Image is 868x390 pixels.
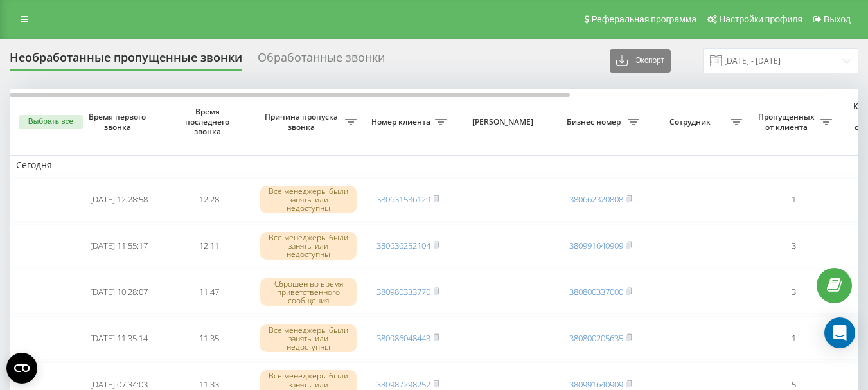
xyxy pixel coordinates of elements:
[74,178,164,222] td: [DATE] 12:28:58
[74,270,164,314] td: [DATE] 10:28:07
[748,178,838,222] td: 1
[164,316,254,360] td: 11:35
[824,14,851,24] span: Выход
[748,316,838,360] td: 1
[260,186,357,214] div: Все менеджеры были заняты или недоступны
[258,51,385,71] div: Обработанные звонки
[569,240,623,251] a: 380991640909
[376,332,430,344] a: 380986048443
[74,316,164,360] td: [DATE] 11:35:14
[464,117,545,127] span: [PERSON_NAME]
[610,49,671,73] button: Экспорт
[84,112,154,132] span: Время первого звонка
[824,317,855,348] div: Open Intercom Messenger
[376,193,430,205] a: 380631536129
[19,115,83,129] button: Выбрать все
[569,193,623,205] a: 380662320808
[569,286,623,297] a: 380800337000
[369,117,435,127] span: Номер клиента
[74,224,164,268] td: [DATE] 11:55:17
[569,332,623,344] a: 380800205635
[260,278,357,306] div: Сброшен во время приветственного сообщения
[260,232,357,260] div: Все менеджеры были заняты или недоступны
[748,224,838,268] td: 3
[164,270,254,314] td: 11:47
[562,117,628,127] span: Бизнес номер
[10,51,242,71] div: Необработанные пропущенные звонки
[376,240,430,251] a: 380636252104
[164,178,254,222] td: 12:28
[376,378,430,390] a: 380987298252
[652,117,731,127] span: Сотрудник
[755,112,820,132] span: Пропущенных от клиента
[164,224,254,268] td: 12:11
[260,324,357,353] div: Все менеджеры были заняты или недоступны
[591,14,696,24] span: Реферальная программа
[174,107,244,137] span: Время последнего звонка
[748,270,838,314] td: 3
[719,14,802,24] span: Настройки профиля
[260,112,345,132] span: Причина пропуска звонка
[6,353,37,384] button: Open CMP widget
[569,378,623,390] a: 380991640909
[376,286,430,297] a: 380980333770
